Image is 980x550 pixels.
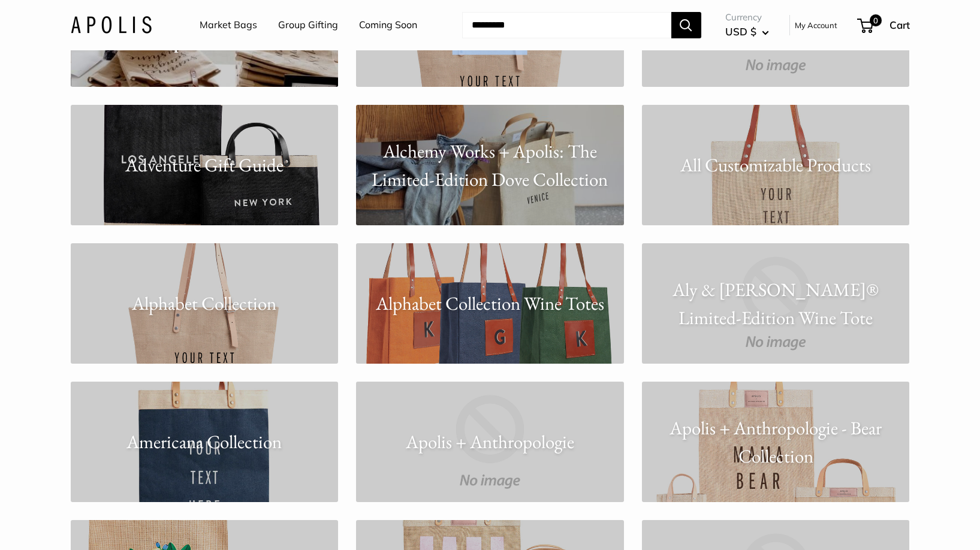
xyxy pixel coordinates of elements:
[71,428,339,456] p: Americana Collection
[642,414,910,470] p: Apolis + Anthropologie - Bear Collection
[462,12,671,38] input: Search...
[71,243,339,364] a: Alphabet Collection
[671,12,701,38] button: Search
[725,22,769,41] button: USD $
[725,25,756,38] span: USD $
[356,382,624,502] a: Apolis + Anthropologie
[858,16,910,35] a: 0 Cart
[356,289,624,318] p: Alphabet Collection Wine Totes
[200,16,257,34] a: Market Bags
[278,16,338,34] a: Group Gifting
[356,105,624,225] a: Alchemy Works + Apolis: The Limited-Edition Dove Collection
[356,428,624,456] p: Apolis + Anthropologie
[642,276,910,331] p: Aly & [PERSON_NAME]® Limited-Edition Wine Tote
[71,382,339,502] a: Americana Collection
[642,243,910,364] a: Aly & [PERSON_NAME]® Limited-Edition Wine Tote
[71,16,152,34] img: Apolis
[71,105,339,225] a: Adventure Gift Guide
[71,289,339,318] p: Alphabet Collection
[889,19,910,31] span: Cart
[356,137,624,193] p: Alchemy Works + Apolis: The Limited-Edition Dove Collection
[642,382,910,502] a: Apolis + Anthropologie - Bear Collection
[795,18,837,32] a: My Account
[642,105,910,225] a: All Customizable Products
[356,243,624,364] a: Alphabet Collection Wine Totes
[725,9,769,26] span: Currency
[869,14,881,26] span: 0
[642,151,910,179] p: All Customizable Products
[71,151,339,179] p: Adventure Gift Guide
[359,16,417,34] a: Coming Soon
